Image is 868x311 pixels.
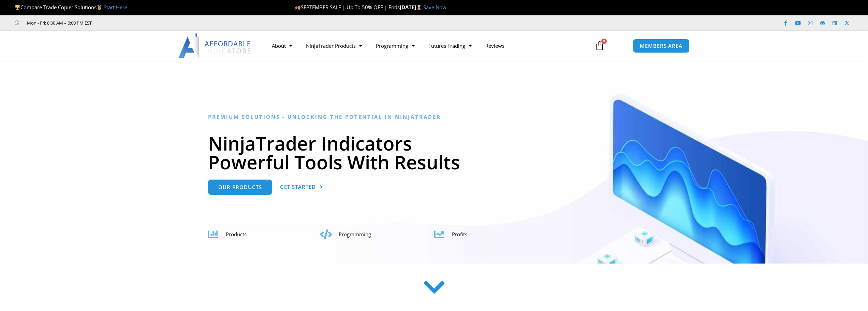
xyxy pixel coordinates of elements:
a: About [265,38,299,54]
a: Futures Trading [422,38,479,54]
span: SEPTEMBER SALE | Up To 50% OFF | Ends [295,4,400,11]
img: 🥇 [97,5,102,10]
strong: [DATE] [400,4,423,11]
span: Compare Trade Copier Solutions [15,4,127,11]
span: Mon - Fri: 8:00 AM – 6:00 PM EST [25,19,92,27]
span: Our Products [218,185,262,190]
a: Get Started [280,180,323,195]
iframe: Customer reviews powered by Trustpilot [101,19,204,26]
nav: Menu [265,38,587,54]
a: 0 [585,36,615,56]
a: Start Here [104,4,127,11]
span: Products [226,231,247,238]
a: Reviews [479,38,511,54]
a: Programming [369,38,422,54]
img: 🏆 [15,5,20,10]
h1: NinjaTrader Indicators Powerful Tools With Results [208,134,660,171]
span: Get Started [280,184,316,189]
span: Profits [452,231,467,238]
img: ⌛ [416,5,422,10]
span: MEMBERS AREA [640,43,682,48]
a: Our Products [208,180,272,195]
a: NinjaTrader Products [299,38,369,54]
a: MEMBERS AREA [633,39,690,53]
span: Programming [339,231,371,238]
img: LogoAI | Affordable Indicators – NinjaTrader [178,33,252,58]
h6: Premium Solutions - Unlocking the Potential in NinjaTrader [208,114,660,120]
span: 0 [601,39,607,44]
a: Save Now [423,4,446,11]
img: 🍂 [295,5,300,10]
